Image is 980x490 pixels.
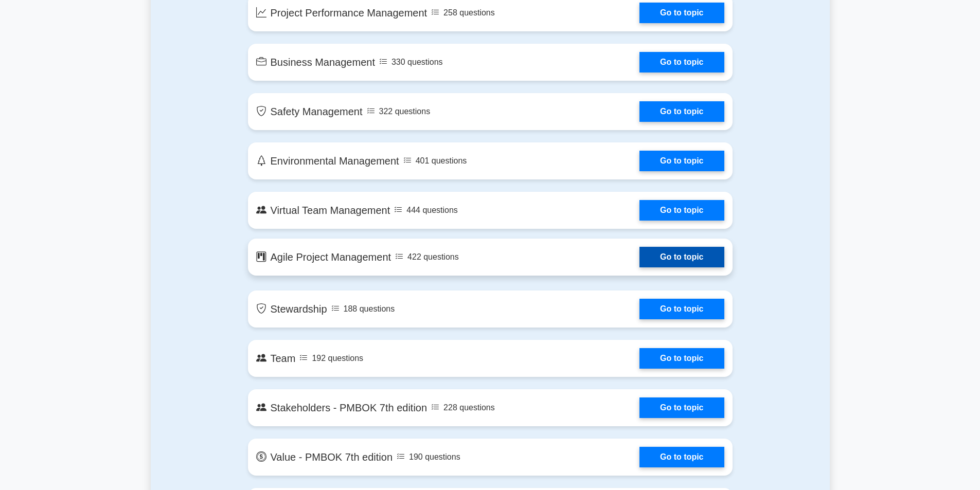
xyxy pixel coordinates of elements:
a: Go to topic [639,299,724,319]
a: Go to topic [639,247,724,267]
a: Go to topic [639,200,724,221]
a: Go to topic [639,397,724,418]
a: Go to topic [639,101,724,122]
a: Go to topic [639,151,724,171]
a: Go to topic [639,3,724,23]
a: Go to topic [639,447,724,467]
a: Go to topic [639,52,724,72]
a: Go to topic [639,348,724,369]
